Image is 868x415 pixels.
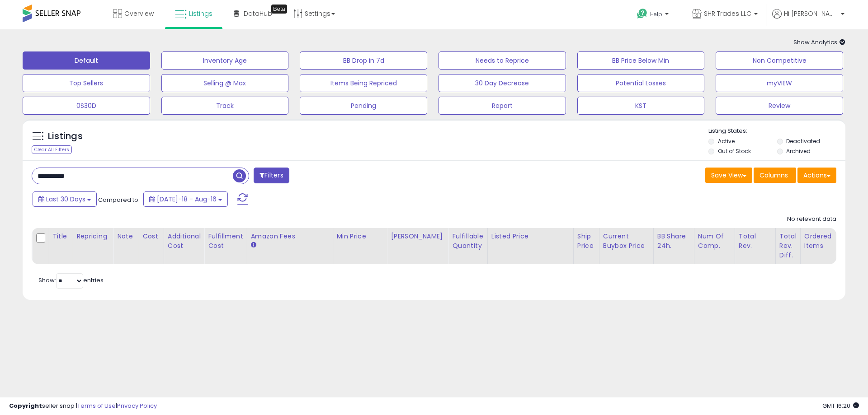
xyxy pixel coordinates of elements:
[793,38,845,47] span: Show Analytics
[76,232,109,241] div: Repricing
[804,232,837,251] div: Ordered Items
[77,401,116,410] a: Terms of Use
[250,232,329,241] div: Amazon Fees
[708,127,845,135] p: Listing States:
[98,196,140,204] span: Compared to:
[759,171,788,180] span: Columns
[32,145,72,154] div: Clear All Filters
[52,232,69,241] div: Title
[772,9,844,29] a: Hi [PERSON_NAME]
[168,232,201,251] div: Additional Cost
[161,74,289,92] button: Selling @ Max
[142,232,160,241] div: Cost
[300,97,427,115] button: Pending
[300,51,427,70] button: BB Drop in 7d
[822,401,859,410] span: 2025-09-16 16:20 GMT
[189,9,212,18] span: Listings
[698,232,731,251] div: Num of Comp.
[124,9,154,18] span: Overview
[143,191,228,207] button: [DATE]-18 - Aug-16
[650,10,662,18] span: Help
[786,137,820,145] label: Deactivated
[577,97,705,115] button: KST
[784,9,838,18] span: Hi [PERSON_NAME]
[718,137,735,145] label: Active
[716,51,843,70] button: Non Competitive
[48,130,83,143] h5: Listings
[779,232,797,260] div: Total Rev. Diff.
[797,168,836,183] button: Actions
[716,74,843,92] button: myVIEW
[254,168,289,183] button: Filters
[439,97,566,115] button: Report
[630,1,678,29] a: Help
[33,191,97,207] button: Last 30 Days
[577,232,595,251] div: Ship Price
[391,232,444,241] div: [PERSON_NAME]
[9,402,157,410] div: seller snap | |
[161,97,289,115] button: Track
[23,51,150,70] button: Default
[705,168,752,183] button: Save View
[786,147,811,155] label: Archived
[38,276,104,284] span: Show: entries
[657,232,690,251] div: BB Share 24h.
[577,74,705,92] button: Potential Losses
[23,74,150,92] button: Top Sellers
[439,51,566,70] button: Needs to Reprice
[9,401,42,410] strong: Copyright
[718,147,751,155] label: Out of Stock
[787,215,836,224] div: No relevant data
[439,74,566,92] button: 30 Day Decrease
[46,195,85,204] span: Last 30 Days
[244,9,272,18] span: DataHub
[117,401,157,410] a: Privacy Policy
[250,241,256,249] small: Amazon Fees.
[491,232,570,241] div: Listed Price
[117,232,135,241] div: Note
[208,232,243,251] div: Fulfillment Cost
[704,9,751,18] span: SHR Trades LLC
[577,51,705,70] button: BB Price Below Min
[452,232,483,251] div: Fulfillable Quantity
[161,51,289,70] button: Inventory Age
[603,232,650,251] div: Current Buybox Price
[754,168,796,183] button: Columns
[637,8,648,19] i: Get Help
[23,97,150,115] button: 0S30D
[336,232,383,241] div: Min Price
[300,74,427,92] button: Items Being Repriced
[716,97,843,115] button: Review
[739,232,772,251] div: Total Rev.
[157,195,217,204] span: [DATE]-18 - Aug-16
[271,5,287,14] div: Tooltip anchor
